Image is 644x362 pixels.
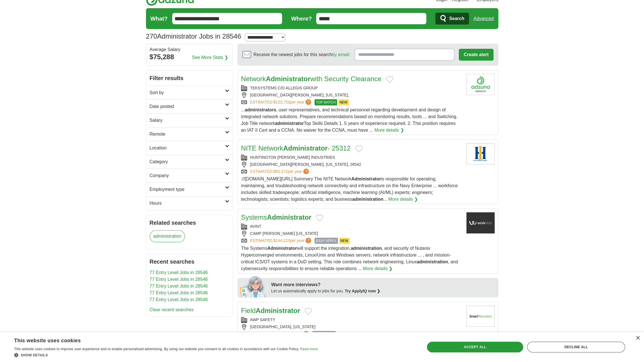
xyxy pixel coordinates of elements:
[315,99,337,105] span: TOP MATCH
[241,224,462,229] div: AVINT
[435,13,469,25] button: Search
[267,213,311,221] strong: Administrator
[150,230,185,242] a: administration
[146,141,233,155] a: Location
[283,144,328,152] strong: Administrator
[266,75,310,83] strong: Administrator
[527,342,625,352] div: Decline all
[466,143,495,164] img: Huntington Ingalls Industries logo
[14,352,318,358] div: Show details
[332,52,349,57] a: by email
[256,307,300,314] strong: Administrator
[374,127,404,134] a: More details ❯
[150,158,225,165] h2: Category
[636,336,640,340] div: Close
[150,270,208,275] a: 77 Entry Level Jobs in 28546
[241,92,462,98] div: [GEOGRAPHIC_DATA][PERSON_NAME], [US_STATE],
[241,213,311,221] a: SystemsAdministrator
[241,324,462,330] div: [GEOGRAPHIC_DATA], [US_STATE]
[352,197,383,202] strong: administration
[150,103,225,110] h2: Date posted
[417,259,448,264] strong: administration
[466,306,495,327] img: Awp Safety logo
[305,238,311,243] span: ?
[305,308,312,315] button: Add to favorite jobs
[192,54,228,61] a: See More Stats ❯
[150,47,229,52] div: Average Salary
[146,169,233,182] a: Company
[351,246,382,251] strong: administration
[150,89,225,96] h2: Sort by
[386,76,393,83] button: Add to favorite jobs
[241,144,351,152] a: NITE NetworkAdministrator- 25312
[300,347,318,351] a: Read more, opens a new window
[146,86,233,100] a: Sort by
[150,257,229,266] h2: Recent searches
[241,162,462,167] div: [GEOGRAPHIC_DATA][PERSON_NAME], [US_STATE], 28542
[21,353,48,357] span: Show details
[14,347,299,351] span: This website uses cookies to improve user experience and to enable personalised advertising. By u...
[150,172,225,179] h2: Company
[388,196,418,203] a: More details ❯
[150,117,225,124] h2: Salary
[254,51,350,58] span: Receive the newest jobs for this search :
[351,176,381,181] strong: Administrator
[338,99,349,105] span: NEW
[150,290,208,295] a: 77 Entry Level Jobs in 28546
[473,13,494,24] a: Advanced
[150,131,225,138] h2: Remote
[150,145,225,151] h2: Location
[146,182,233,196] a: Employment type
[150,307,194,312] a: Clear recent searches
[150,52,229,62] div: $75,288
[250,317,275,322] a: AWP SAFETY
[146,70,233,86] h2: Filter results
[146,127,233,141] a: Remote
[150,186,225,193] h2: Employment type
[250,238,313,244] a: ESTIMATED:$144,223per year?
[240,275,267,297] img: apply-iq-scientist.png
[267,246,297,251] strong: Administrator
[303,331,309,337] span: ?
[273,238,290,243] span: $144,223
[150,200,225,207] h2: Hours
[146,155,233,169] a: Category
[275,121,304,126] strong: administrator
[345,289,380,293] a: Try ApplyIQ now ❯
[271,281,495,288] div: Want more interviews?
[303,169,309,174] span: ?
[150,284,208,288] a: 77 Entry Level Jobs in 28546
[241,107,458,133] span: ... , user representatives, and technical personnel regarding development and design of integrate...
[339,238,350,244] span: NEW
[355,145,363,152] button: Add to favorite jobs
[245,107,276,112] strong: administrators
[273,332,288,336] span: $38,671
[241,75,382,83] a: NetworkAdministratorwith Security Clearance
[291,14,312,23] label: Where?
[250,169,310,175] a: ESTIMATED:$81,272per year?
[14,335,304,344] div: This website uses cookies
[363,265,393,272] a: More details ❯
[146,31,157,41] span: 270
[150,218,229,227] h2: Related searches
[150,277,208,282] a: 77 Entry Level Jobs in 28546
[459,49,493,61] button: Create alert
[316,215,323,221] button: Add to favorite jobs
[305,99,311,105] span: ?
[146,196,233,210] a: Hours
[312,331,335,337] span: EASY APPLY
[150,297,208,302] a: 77 Entry Level Jobs in 28546
[449,13,464,24] span: Search
[250,99,313,105] a: ESTIMATED:$122,752per year?
[466,74,495,95] img: Company logo
[250,331,310,337] a: ESTIMATED:$38,671per year?
[241,85,462,91] div: TEKSYSTEMS C/O ALLEGIS GROUP
[466,212,495,233] img: Company logo
[241,231,462,237] div: CAMP [PERSON_NAME] [US_STATE]
[146,113,233,127] a: Salary
[427,342,523,352] div: Accept all
[146,32,241,40] h1: Administrator Jobs in 28546
[273,100,290,104] span: $122,752
[273,169,288,174] span: $81,272
[315,238,338,244] span: EASY APPLY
